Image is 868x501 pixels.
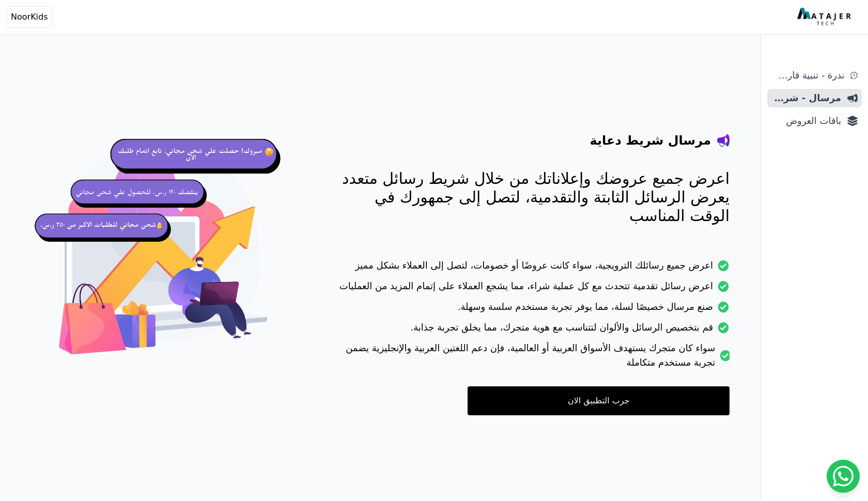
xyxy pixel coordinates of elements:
img: MatajerTech Logo [797,8,854,26]
a: جرب التطبيق الان [468,386,730,415]
button: NoorKids [6,6,53,28]
span: باقات العروض [771,114,841,128]
p: اعرض جميع عروضك وإعلاناتك من خلال شريط رسائل متعدد يعرض الرسائل الثابتة والتقدمية، لتصل إلى جمهور... [337,169,730,225]
h4: مرسال شريط دعاية [590,132,711,149]
span: ندرة - تنبية قارب علي النفاذ [771,68,844,83]
li: اعرض رسائل تقدمية تتحدث مع كل عملية شراء، مما يشجع العملاء على إتمام المزيد من العمليات [337,279,730,300]
li: صنع مرسال خصيصًا لسلة، مما يوفر تجربة مستخدم سلسة وسهلة. [337,300,730,320]
li: قم بتخصيص الرسائل والألوان لتتناسب مع هوية متجرك، مما يخلق تجربة جذابة. [337,320,730,341]
img: hero [31,124,296,388]
span: NoorKids [11,11,48,23]
li: سواء كان متجرك يستهدف الأسواق العربية أو العالمية، فإن دعم اللغتين العربية والإنجليزية يضمن تجربة... [337,341,730,376]
li: اعرض جميع رسائلك الترويجية، سواء كانت عروضًا أو خصومات، لتصل إلى العملاء بشكل مميز [337,258,730,279]
span: مرسال - شريط دعاية [771,91,841,105]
